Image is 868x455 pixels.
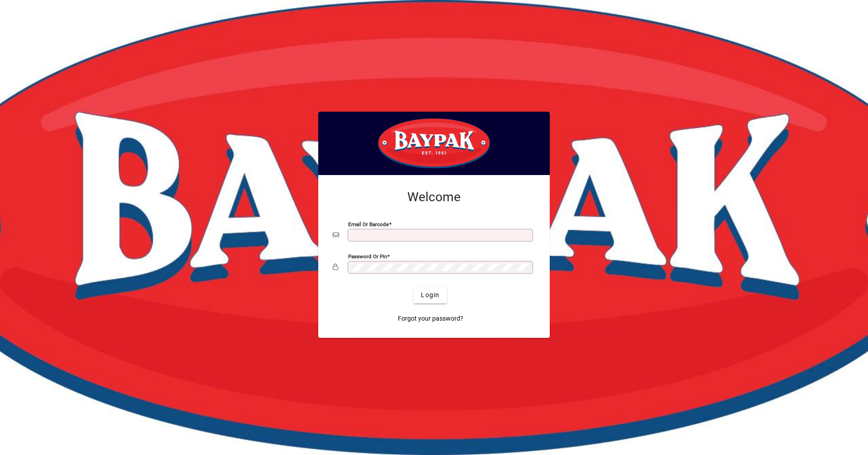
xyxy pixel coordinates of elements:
[414,287,447,303] button: Login
[348,253,387,259] mat-label: Password or Pin
[394,311,467,327] a: Forgot your password?
[421,290,439,300] span: Login
[333,190,535,205] h2: Welcome
[348,221,389,227] mat-label: Email or Barcode
[398,314,463,323] span: Forgot your password?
